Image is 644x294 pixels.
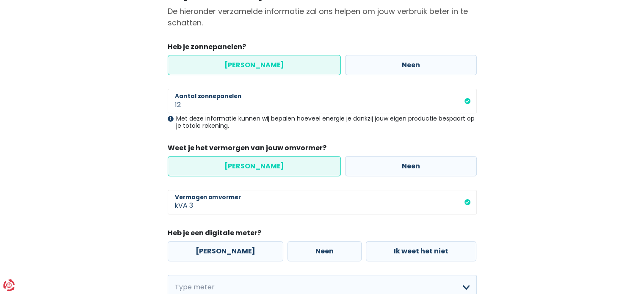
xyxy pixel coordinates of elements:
[168,115,477,129] div: Met deze informatie kunnen wij bepalen hoeveel energie je dankzij jouw eigen productie bespaart o...
[168,190,189,214] span: kVA
[168,156,341,176] label: [PERSON_NAME]
[345,156,477,176] label: Neen
[168,228,477,241] legend: Heb je een digitale meter?
[287,241,362,261] label: Neen
[168,42,477,55] legend: Heb je zonnepanelen?
[168,143,477,156] legend: Weet je het vermorgen van jouw omvormer?
[366,241,476,261] label: Ik weet het niet
[345,55,477,75] label: Neen
[168,241,283,261] label: [PERSON_NAME]
[168,5,477,28] p: De hieronder verzamelde informatie zal ons helpen om jouw verbruik beter in te schatten.
[168,55,341,75] label: [PERSON_NAME]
